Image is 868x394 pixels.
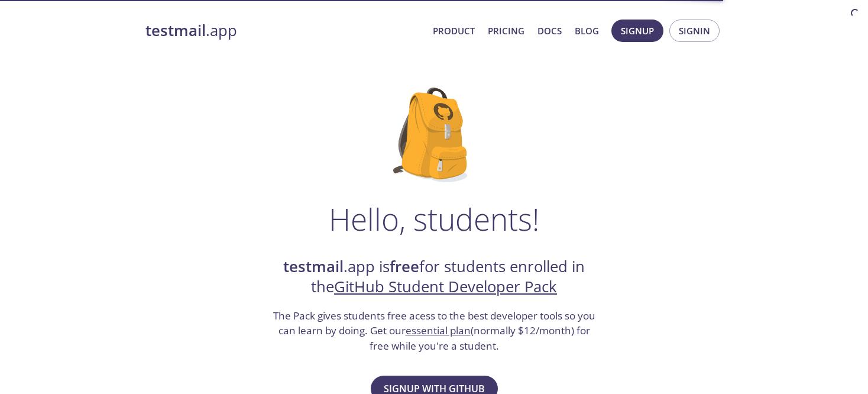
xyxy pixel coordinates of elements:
[433,23,475,38] a: Product
[611,20,663,42] button: Signup
[271,257,597,298] h2: .app is for students enrolled in the
[390,256,419,277] strong: free
[575,23,599,38] a: Blog
[393,88,475,182] img: github-student-backpack.png
[145,20,206,41] strong: testmail
[537,23,562,38] a: Docs
[271,308,597,354] h3: The Pack gives students free acess to the best developer tools so you can learn by doing. Get our...
[621,23,654,38] span: Signup
[334,276,557,297] a: GitHub Student Developer Pack
[145,21,423,41] a: testmail.app
[329,201,539,237] h1: Hello, students!
[406,324,471,337] a: essential plan
[669,20,720,42] button: Signin
[283,256,344,277] strong: testmail
[679,23,710,38] span: Signin
[488,23,524,38] a: Pricing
